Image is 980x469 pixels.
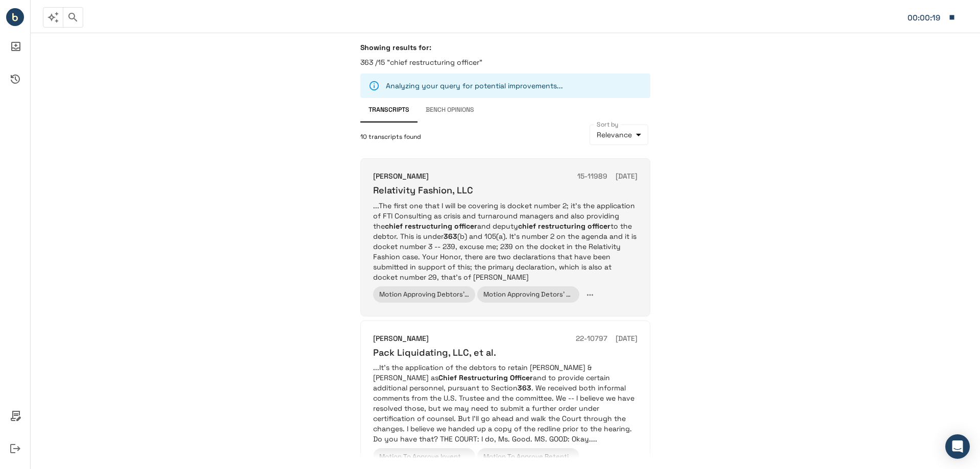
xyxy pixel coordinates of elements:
h6: [DATE] [616,333,638,344]
p: ...It's the application of the debtors to retain [PERSON_NAME] & [PERSON_NAME] as and to provide ... [373,362,638,444]
p: Analyzing your query for potential improvements ... [386,81,563,91]
em: 363 [444,232,457,241]
label: Sort by [597,120,619,129]
h6: [PERSON_NAME] [373,333,429,344]
h6: [PERSON_NAME] [373,171,429,182]
h6: [DATE] [616,171,638,182]
h6: Pack Liquidating, LLC, et al. [373,347,496,358]
span: Motion Approving Detors' Key Employee Incentive Plan [483,290,657,299]
h6: 15-11989 [577,171,607,182]
div: Matter: 108990:0001 [908,11,943,24]
em: chief [385,221,403,231]
h6: Showing results for: [360,43,650,52]
em: chief [518,221,536,231]
div: Relevance [590,125,648,145]
em: restructuring [538,221,585,231]
em: 363 [518,383,531,392]
em: officer [587,221,610,231]
span: Motion Approving Debtors' Employee Retention Plan For Non-insider Employees [379,290,632,299]
div: Open Intercom Messenger [945,434,970,459]
span: Motion To Approve Inventory Disposition Sales [379,452,527,461]
em: officer [454,221,477,231]
em: Restructuring [459,373,508,382]
em: Chief [438,373,457,382]
h6: 22-10797 [576,333,607,344]
p: ...The first one that I will be covering is docket number 2; it's the application of FTI Consulti... [373,201,638,282]
button: Bench Opinions [418,98,482,122]
span: Motion To Approve Retention Of [PERSON_NAME] & Marsal As Chief Restructuring Officer [483,452,764,461]
em: restructuring [405,221,452,231]
button: Transcripts [360,98,418,122]
h6: Relativity Fashion, LLC [373,184,473,196]
button: Matter: 108990:0001 [902,7,961,28]
span: 10 transcripts found [360,132,421,142]
p: 363 /15 "chief restructuring officer" [360,57,650,67]
em: Officer [510,373,533,382]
